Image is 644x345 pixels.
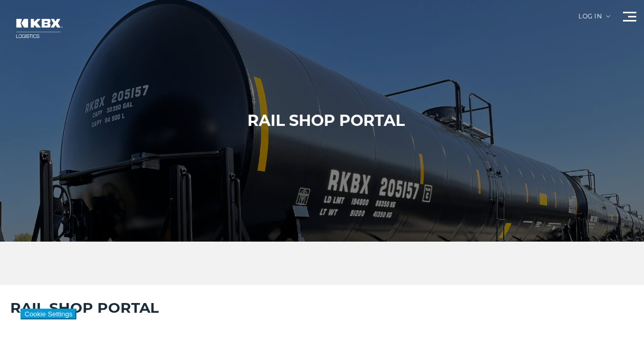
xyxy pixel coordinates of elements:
[20,309,76,319] button: Cookie Settings
[8,10,69,47] img: kbx logo
[10,298,634,317] h2: RAIL SHOP PORTAL
[606,15,610,17] img: arrow
[247,111,405,131] h1: RAIL SHOP PORTAL
[578,13,610,27] div: Log in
